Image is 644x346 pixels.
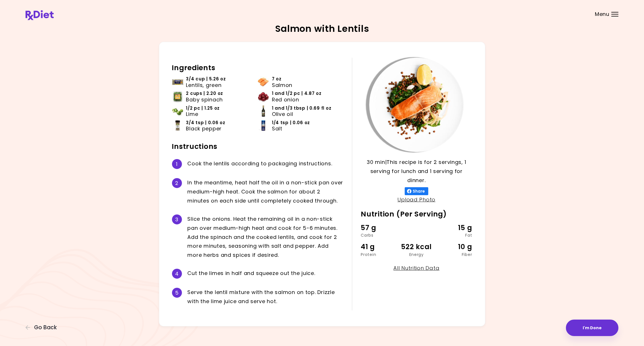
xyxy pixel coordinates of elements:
span: 3/4 tsp | 0.06 oz [186,120,225,126]
div: Fiber [435,253,472,257]
button: I'm Done [566,320,618,336]
a: Upload Photo [398,196,436,203]
span: Lentils, green [186,82,222,88]
div: C u t t h e l i m e s i n h a l f a n d s q u e e z e o u t t h e j u i c e . [188,269,344,279]
div: S e r v e t h e l e n t i l m i x t u r e w i t h t h e s a l m o n o n t o p . D r i z z l e w i... [188,288,344,306]
span: Go Back [34,324,57,331]
span: Share [412,189,426,193]
div: 15 g [435,222,472,233]
span: 1/2 pc | 1.25 oz [186,105,220,111]
div: 41 g [361,241,398,252]
div: Fat [435,233,472,237]
span: 1/4 tsp | 0.06 oz [272,120,310,126]
h2: Salmon with Lentils [275,24,369,33]
img: RxDiet [26,10,54,20]
button: Go Back [26,324,60,331]
span: 1 and 1/2 pc | 4.87 oz [272,90,322,97]
div: 57 g [361,222,398,233]
div: S l i c e t h e o n i o n s . H e a t t h e r e m a i n i n g o i l i n a n o n - s t i c k p a n... [188,214,344,260]
div: C o o k t h e l e n t i l s a c c o r d i n g t o p a c k a g i n g i n s t r u c t i o n s . [188,159,344,169]
span: Red onion [272,97,299,103]
span: Black pepper [186,126,222,132]
div: I n t h e m e a n t i m e , h e a t h a l f t h e o i l i n a n o n - s t i c k p a n o v e r m e... [188,178,344,205]
div: 3 [172,214,182,224]
span: 3/4 cup | 5.26 oz [186,76,226,82]
h2: Ingredients [172,63,344,72]
span: 2 cups | 2.20 oz [186,90,223,97]
span: 1 and 1/3 tbsp | 0.69 fl oz [272,105,331,111]
div: Protein [361,253,398,257]
div: 522 kcal [398,241,435,252]
span: Salmon [272,82,292,88]
h2: Nutrition (Per Serving) [361,210,472,219]
span: Lime [186,111,198,117]
div: 10 g [435,241,472,252]
div: 5 [172,288,182,298]
div: 4 [172,269,182,279]
div: 2 [172,178,182,188]
span: Baby spinach [186,97,223,103]
div: 1 [172,159,182,169]
h2: Instructions [172,142,344,151]
span: 7 oz [272,76,282,82]
a: All Nutrition Data [393,264,439,272]
div: Carbs [361,233,398,237]
button: Share [405,187,428,195]
span: Salt [272,126,282,132]
div: Energy [398,253,435,257]
p: 30 min | This recipe is for 2 servings, 1 serving for lunch and 1 serving for dinner. [361,158,472,185]
span: Menu [595,12,609,17]
span: Olive oil [272,111,293,117]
